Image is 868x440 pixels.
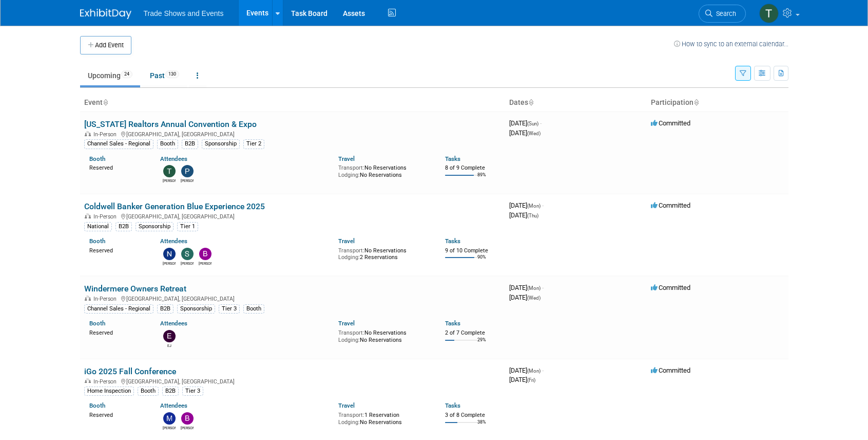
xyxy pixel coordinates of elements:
span: 130 [165,70,179,78]
span: Lodging: [338,254,360,261]
div: Nate McCombs [163,260,176,266]
img: In-Person Event [85,131,91,136]
span: (Mon) [527,203,541,209]
img: EJ Igama [163,330,176,342]
div: 1 Reservation No Reservations [338,410,430,426]
span: In-Person [93,296,120,302]
a: Upcoming24 [80,66,140,85]
a: Tasks [445,155,460,162]
a: Booth [89,320,105,327]
a: Booth [89,402,105,409]
span: (Mon) [527,285,541,291]
a: Attendees [160,155,187,162]
img: Bobby DeSpain [199,248,211,260]
th: Participation [647,94,788,112]
span: [DATE] [509,376,535,383]
img: Tiff Wagner [759,4,779,23]
a: Travel [338,237,355,245]
span: (Wed) [527,295,541,301]
img: In-Person Event [85,296,91,301]
div: Channel Sales - Regional [84,139,153,149]
a: Booth [89,155,105,162]
a: Tasks [445,402,460,409]
div: Reserved [89,327,145,337]
div: No Reservations No Reservations [338,162,430,178]
a: How to sync to an external calendar... [674,40,788,48]
div: Thomas Horrell [163,177,176,184]
a: Sort by Start Date [528,98,533,106]
span: Search [712,10,736,17]
a: Travel [338,402,355,409]
div: 3 of 8 Complete [445,412,501,419]
span: Committed [651,119,690,127]
div: B2B [182,139,198,149]
a: Booth [89,237,105,245]
div: Reserved [89,162,145,172]
span: In-Person [93,378,120,385]
div: Sponsorship [177,304,215,314]
span: [DATE] [509,366,544,374]
span: [DATE] [509,119,542,127]
a: Travel [338,320,355,327]
span: Committed [651,366,690,374]
img: In-Person Event [85,378,91,383]
div: Booth [138,387,159,396]
span: Transport: [338,329,364,336]
span: - [542,284,544,291]
a: iGo 2025 Fall Conference [84,366,176,376]
div: 9 of 10 Complete [445,247,501,254]
a: Attendees [160,320,187,327]
a: Attendees [160,237,187,245]
span: (Fri) [527,377,535,383]
div: B2B [157,304,173,314]
div: No Reservations No Reservations [338,327,430,343]
span: In-Person [93,131,120,138]
span: Lodging: [338,172,360,178]
div: Bobby DeSpain [181,425,194,431]
div: Home Inspection [84,387,134,396]
div: B2B [115,222,132,231]
div: 8 of 9 Complete [445,164,501,172]
div: [GEOGRAPHIC_DATA], [GEOGRAPHIC_DATA] [84,294,501,302]
img: Thomas Horrell [163,165,176,177]
span: Lodging: [338,337,360,343]
img: Nate McCombs [163,248,176,260]
div: Sponsorship [202,139,240,149]
div: National [84,222,112,231]
div: No Reservations 2 Reservations [338,245,430,261]
div: Tier 1 [177,222,198,231]
span: Lodging: [338,419,360,426]
div: [GEOGRAPHIC_DATA], [GEOGRAPHIC_DATA] [84,377,501,385]
span: Transport: [338,247,364,254]
td: 89% [477,172,486,186]
span: (Thu) [527,213,538,218]
div: Tier 3 [182,387,203,396]
a: Search [699,5,746,23]
td: 90% [477,254,486,268]
td: 38% [477,419,486,433]
a: Windermere Owners Retreat [84,284,186,294]
div: Booth [157,139,178,149]
td: 29% [477,337,486,351]
span: Transport: [338,164,364,171]
span: - [540,119,542,127]
div: Bobby DeSpain [199,260,211,266]
span: 24 [121,70,132,78]
a: Tasks [445,237,460,245]
img: In-Person Event [85,213,91,218]
span: Committed [651,201,690,209]
div: EJ Igama [163,342,176,349]
th: Event [80,94,505,112]
div: Booth [243,304,264,314]
span: - [542,366,544,374]
a: Attendees [160,402,187,409]
span: [DATE] [509,294,541,301]
a: Travel [338,155,355,162]
a: [US_STATE] Realtors Annual Convention & Expo [84,119,257,129]
a: Coldwell Banker Generation Blue Experience 2025 [84,201,265,211]
div: 2 of 7 Complete [445,329,501,337]
img: Michael Cardillo [163,412,176,425]
span: Committed [651,284,690,291]
span: Transport: [338,412,364,418]
div: Sponsorship [136,222,173,231]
